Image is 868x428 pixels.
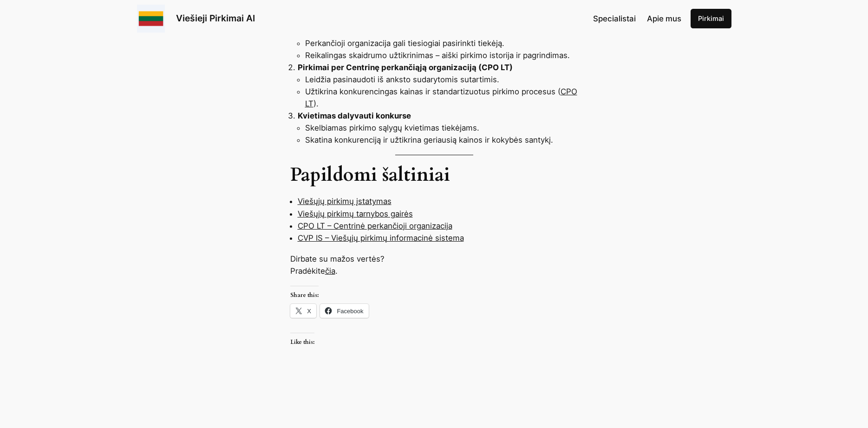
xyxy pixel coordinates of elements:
[298,63,513,72] strong: Pirkimai per Centrinę perkančiąją organizaciją (CPO LT)
[290,253,578,277] p: Dirbate su mažos vertės? Pradėkite .
[305,73,578,86] li: Leidžia pasinaudoti iš anksto sudarytomis sutartimis.
[305,37,578,49] li: Perkančioji organizacija gali tiesiogiai pasirinkti tiekėją.
[290,351,578,376] iframe: Like or Reblog
[691,9,731,28] a: Pirkimai
[305,86,578,110] li: Užtikrina konkurencingas kainas ir standartizuotus pirkimo procesus ( ).
[307,308,311,315] span: X
[298,221,452,230] a: CPO LT – Centrinė perkančioji organizacija
[290,304,316,318] a: X
[337,308,363,315] span: Facebook
[593,14,636,23] span: Specialistai
[305,122,578,134] li: Skelbiamas pirkimo sąlygų kvietimas tiekėjams.
[290,162,450,188] strong: Papildomi šaltiniai
[647,13,681,25] a: Apie mus
[320,304,369,318] a: Facebook
[298,233,464,243] a: CVP IS – Viešųjų pirkimų informacinė sistema
[325,266,335,276] a: čia
[298,197,392,206] a: Viešųjų pirkimų įstatymas
[137,5,165,33] img: Viešieji pirkimai logo
[593,13,636,25] a: Specialistai
[290,333,314,345] h3: Like this:
[305,49,578,61] li: Reikalingas skaidrumo užtikrinimas – aiški pirkimo istorija ir pagrindimas.
[305,87,577,108] a: CPO LT
[647,14,681,23] span: Apie mus
[176,13,255,24] a: Viešieji Pirkimai AI
[593,13,681,25] nav: Navigation
[290,286,319,298] h3: Share this:
[298,209,413,218] a: Viešųjų pirkimų tarnybos gairės
[298,111,411,120] strong: Kvietimas dalyvauti konkurse
[305,134,578,146] li: Skatina konkurenciją ir užtikrina geriausią kainos ir kokybės santykį.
